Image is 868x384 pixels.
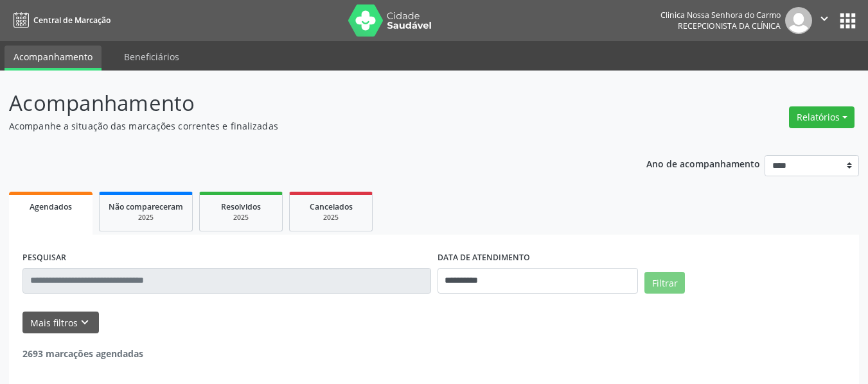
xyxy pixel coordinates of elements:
a: Acompanhamento [4,46,102,71]
a: Central de Marcação [9,10,111,31]
span: Cancelados [310,201,353,212]
i:  [817,12,831,26]
button:  [812,7,837,34]
span: Central de Marcação [33,15,111,26]
span: Recepcionista da clínica [678,21,781,31]
div: 2025 [209,213,273,222]
i: keyboard_arrow_down [78,315,92,330]
label: PESQUISAR [22,248,66,268]
label: DATA DE ATENDIMENTO [438,248,530,268]
span: Resolvidos [221,201,261,212]
button: Relatórios [789,106,855,128]
p: Acompanhe a situação das marcações correntes e finalizadas [9,119,604,133]
button: apps [837,10,859,32]
span: Agendados [30,201,72,212]
span: Não compareceram [109,201,183,212]
p: Acompanhamento [9,87,604,119]
div: 2025 [109,213,183,222]
button: Filtrar [644,272,685,294]
img: img [785,7,812,34]
strong: 2693 marcações agendadas [22,347,143,360]
button: Mais filtroskeyboard_arrow_down [22,312,99,334]
a: Beneficiários [115,46,188,68]
p: Ano de acompanhamento [646,155,760,171]
div: Clinica Nossa Senhora do Carmo [660,10,781,21]
div: 2025 [299,213,363,222]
